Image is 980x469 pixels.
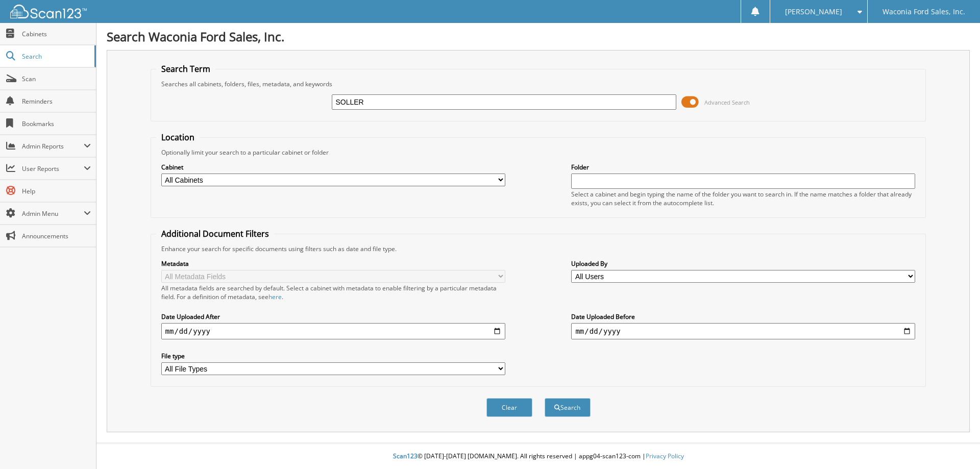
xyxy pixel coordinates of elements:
[22,30,91,38] span: Cabinets
[22,209,84,218] span: Admin Menu
[10,5,87,18] img: scan123-logo-white.svg
[571,312,915,321] label: Date Uploaded Before
[156,80,921,88] div: Searches all cabinets, folders, files, metadata, and keywords
[22,164,84,173] span: User Reports
[22,75,91,83] span: Scan
[393,452,418,460] span: Scan123
[22,119,91,128] span: Bookmarks
[22,187,91,195] span: Help
[161,284,505,301] div: All metadata fields are searched by default. Select a cabinet with metadata to enable filtering b...
[268,292,282,301] a: here
[646,452,684,460] a: Privacy Policy
[22,97,91,106] span: Reminders
[883,9,965,15] span: Waconia Ford Sales, Inc.
[156,228,274,239] legend: Additional Document Filters
[929,420,980,469] iframe: Chat Widget
[571,323,915,339] input: end
[704,98,750,106] span: Advanced Search
[486,398,532,417] button: Clear
[156,63,215,75] legend: Search Term
[571,190,915,207] div: Select a cabinet and begin typing the name of the folder you want to search in. If the name match...
[161,323,505,339] input: start
[96,444,980,469] div: © [DATE]-[DATE] [DOMAIN_NAME]. All rights reserved | appg04-scan123-com |
[571,259,915,268] label: Uploaded By
[161,163,505,171] label: Cabinet
[161,352,505,360] label: File type
[22,142,84,151] span: Admin Reports
[161,312,505,321] label: Date Uploaded After
[785,9,842,15] span: [PERSON_NAME]
[545,398,591,417] button: Search
[22,232,91,240] span: Announcements
[571,163,915,171] label: Folder
[156,244,921,253] div: Enhance your search for specific documents using filters such as date and file type.
[156,148,921,157] div: Optionally limit your search to a particular cabinet or folder
[156,132,200,143] legend: Location
[107,28,970,45] h1: Search Waconia Ford Sales, Inc.
[161,259,505,268] label: Metadata
[22,52,89,61] span: Search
